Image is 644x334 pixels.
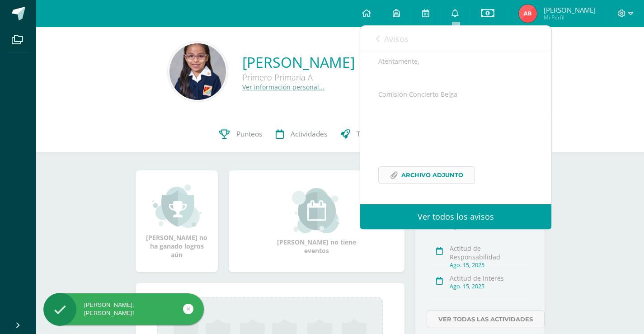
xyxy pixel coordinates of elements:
div: Ago. 15, 2025 [450,282,531,290]
div: Actitud de Interés [450,274,531,282]
div: Primero Primaria A [242,72,512,83]
a: Trayectoria [334,116,400,152]
span: Avisos [384,33,409,44]
a: Actividades [269,116,334,152]
div: Ago. 15, 2025 [450,261,531,269]
div: Actitud de Responsabilidad [450,244,531,261]
a: Archivo Adjunto [378,166,475,184]
div: [PERSON_NAME] no ha ganado logros aún [145,183,209,259]
span: Trayectoria [357,129,393,139]
img: event_small.png [292,188,341,233]
a: Ver información personal... [242,83,324,91]
span: Actividades [291,129,327,139]
a: [PERSON_NAME] De La [PERSON_NAME] [242,52,512,72]
img: achievement_small.png [152,183,202,229]
a: Ver todos los avisos [360,204,551,229]
div: [PERSON_NAME], [PERSON_NAME]! [43,301,204,317]
span: Punteos [236,129,262,139]
a: Ver todas las actividades [427,310,545,328]
div: [PERSON_NAME] no tiene eventos [272,188,362,255]
img: fa03ef09ce396a5a412ea2f3ec2f5eb9.png [169,43,226,100]
span: [PERSON_NAME] [544,5,596,14]
span: Mi Perfil [544,14,596,21]
img: fb91847b5dc189ef280973811f68182c.png [519,5,537,23]
a: Punteos [212,116,269,152]
span: Archivo Adjunto [401,167,463,183]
